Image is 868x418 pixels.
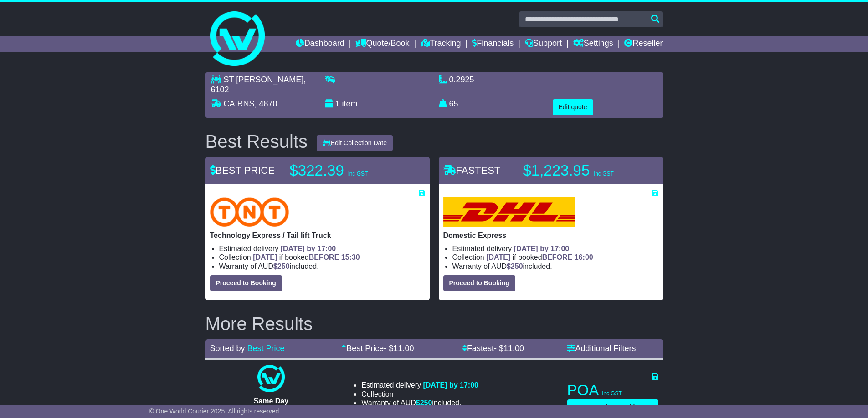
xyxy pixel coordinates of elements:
[296,36,344,52] a: Dashboard
[361,390,478,398] li: Collection
[255,99,277,108] span: , 4870
[624,36,663,52] a: Reseller
[317,135,393,151] button: Edit Collection Date
[575,253,593,261] span: 16:00
[462,344,524,353] a: Fastest- $11.00
[211,75,306,94] span: , 6102
[361,381,478,389] li: Estimated delivery
[361,398,478,407] li: Warranty of AUD included.
[149,408,281,415] span: © One World Courier 2025. All rights reserved.
[205,314,663,334] h2: More Results
[273,262,290,270] span: $
[486,253,510,261] span: [DATE]
[494,344,524,353] span: - $
[281,245,336,252] span: [DATE] by 17:00
[290,161,404,180] p: $322.39
[341,344,414,353] a: Best Price- $11.00
[523,161,637,180] p: $1,223.95
[257,365,285,392] img: One World Courier: Same Day Nationwide(quotes take 0.5-1 hour)
[486,253,593,261] span: if booked
[573,36,613,52] a: Settings
[416,399,432,407] span: $
[247,344,285,353] a: Best Price
[219,253,425,262] li: Collection
[253,253,360,261] span: if booked
[355,36,409,52] a: Quote/Book
[443,165,501,176] span: FASTEST
[452,244,658,253] li: Estimated delivery
[253,253,277,261] span: [DATE]
[452,253,658,262] li: Collection
[594,171,613,177] span: inc GST
[423,381,478,389] span: [DATE] by 17:00
[342,99,358,108] span: item
[384,344,414,353] span: - $
[449,75,474,84] span: 0.2925
[393,344,414,353] span: 11.00
[602,390,622,397] span: inc GST
[210,197,289,227] img: TNT Domestic: Technology Express / Tail lift Truck
[553,99,593,115] button: Edit quote
[335,99,340,108] span: 1
[472,36,514,52] a: Financials
[514,245,570,252] span: [DATE] by 17:00
[309,253,339,261] span: BEFORE
[420,399,432,407] span: 250
[443,231,658,240] p: Domestic Express
[224,99,255,108] span: CAIRNS
[219,244,425,253] li: Estimated delivery
[452,262,658,271] li: Warranty of AUD included.
[542,253,573,261] span: BEFORE
[341,253,360,261] span: 15:30
[277,262,290,270] span: 250
[210,275,282,291] button: Proceed to Booking
[449,99,458,108] span: 65
[421,36,461,52] a: Tracking
[210,344,245,353] span: Sorted by
[507,262,523,270] span: $
[525,36,562,52] a: Support
[348,171,368,177] span: inc GST
[567,399,658,415] button: Proceed to Booking
[210,165,275,176] span: BEST PRICE
[567,344,636,353] a: Additional Filters
[201,131,313,151] div: Best Results
[443,275,515,291] button: Proceed to Booking
[567,381,658,399] p: POA
[443,197,575,227] img: DHL: Domestic Express
[224,75,304,84] span: ST [PERSON_NAME]
[511,262,523,270] span: 250
[210,231,425,240] p: Technology Express / Tail lift Truck
[219,262,425,271] li: Warranty of AUD included.
[503,344,524,353] span: 11.00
